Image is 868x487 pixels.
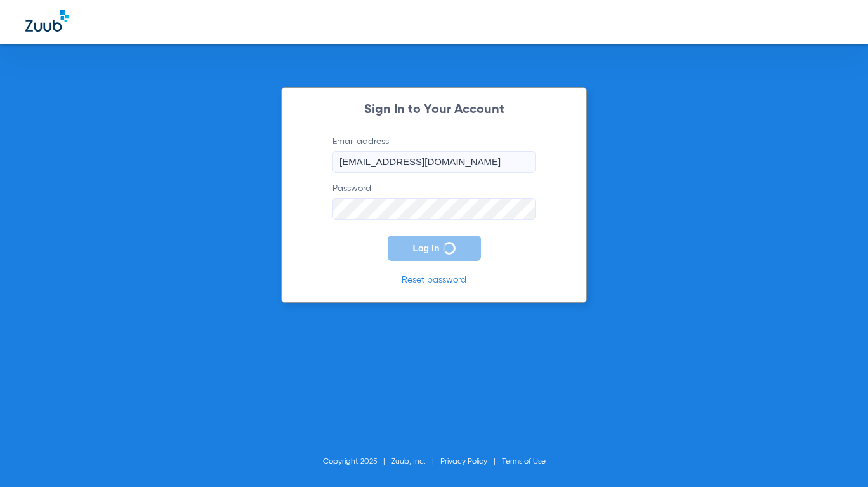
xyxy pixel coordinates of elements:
[332,135,536,173] label: Email address
[332,151,536,173] input: Email address
[391,455,440,468] li: Zuub, Inc.
[388,236,481,261] button: Log In
[332,182,536,220] label: Password
[413,243,440,253] span: Log In
[25,10,69,32] img: Zuub Logo
[440,458,487,465] a: Privacy Policy
[323,455,391,468] li: Copyright 2025
[502,458,546,465] a: Terms of Use
[805,426,868,487] iframe: Chat Widget
[402,276,466,284] a: Reset password
[332,198,536,220] input: Password
[313,103,555,116] h2: Sign In to Your Account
